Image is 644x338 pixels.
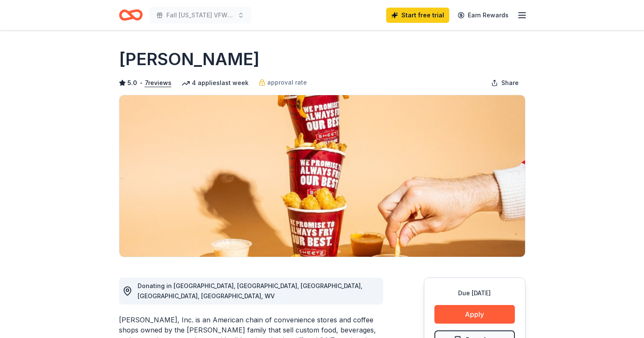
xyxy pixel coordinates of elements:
[259,77,307,88] a: approval rate
[434,288,515,298] div: Due [DATE]
[166,10,234,20] span: Fall [US_STATE] VFW Auxiliary District 1 Fundraiser
[434,305,515,324] button: Apply
[501,78,519,88] span: Share
[119,47,260,71] h1: [PERSON_NAME]
[139,80,142,86] span: •
[267,77,307,88] span: approval rate
[484,74,525,91] button: Share
[119,95,525,257] img: Image for Sheetz
[453,8,514,23] a: Earn Rewards
[138,282,362,300] span: Donating in [GEOGRAPHIC_DATA], [GEOGRAPHIC_DATA], [GEOGRAPHIC_DATA], [GEOGRAPHIC_DATA], [GEOGRAPH...
[127,78,137,88] span: 5.0
[145,78,171,88] button: 7reviews
[149,7,251,24] button: Fall [US_STATE] VFW Auxiliary District 1 Fundraiser
[182,78,249,88] div: 4 applies last week
[119,5,143,25] a: Home
[386,8,449,23] a: Start free trial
